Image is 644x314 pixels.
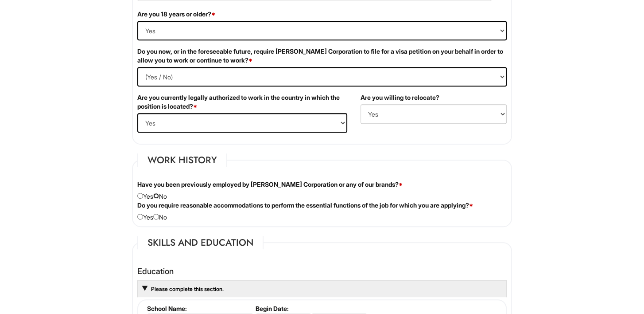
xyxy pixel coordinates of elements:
label: Do you now, or in the foreseeable future, require [PERSON_NAME] Corporation to file for a visa pe... [137,47,507,65]
select: (Yes / No) [361,104,507,124]
legend: Skills and Education [137,236,264,249]
label: Have you been previously employed by [PERSON_NAME] Corporation or any of our brands? [137,180,403,189]
select: (Yes / No) [137,67,507,86]
div: Yes No [131,180,513,201]
label: Are you 18 years or older? [137,10,215,19]
div: Yes No [131,201,513,222]
label: School Name: [147,305,252,312]
label: Are you currently legally authorized to work in the country in which the position is located? [137,93,347,111]
label: Do you require reasonable accommodations to perform the essential functions of the job for which ... [137,201,473,210]
legend: Work History [137,153,227,167]
a: Please complete this section. [150,286,224,292]
label: Begin Date: [256,305,378,312]
select: (Yes / No) [137,21,507,40]
select: (Yes / No) [137,113,347,133]
label: Are you willing to relocate? [361,93,439,102]
h4: Education [137,267,507,276]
